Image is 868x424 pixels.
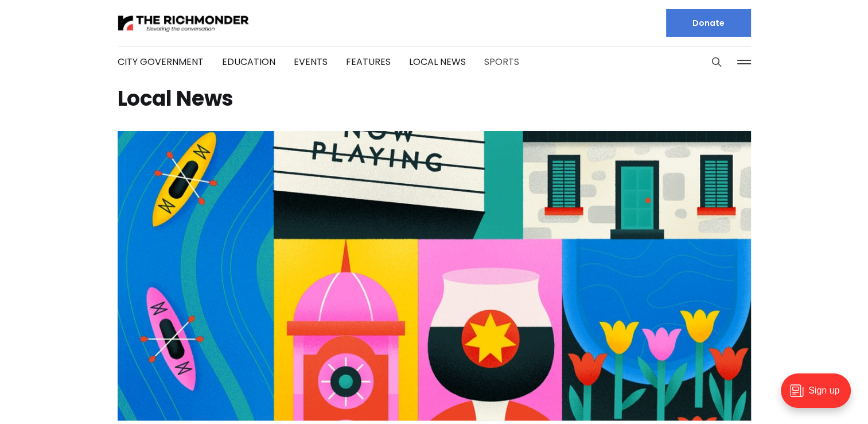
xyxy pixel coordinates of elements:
[118,13,250,33] img: The Richmonder
[771,368,868,424] iframe: portal-trigger
[666,9,751,37] a: Donate
[118,90,751,108] h1: Local News
[708,53,725,71] button: Search this site
[484,55,519,68] a: Sports
[346,55,391,68] a: Features
[118,55,204,68] a: City Government
[222,55,275,68] a: Education
[294,55,328,68] a: Events
[409,55,466,68] a: Local News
